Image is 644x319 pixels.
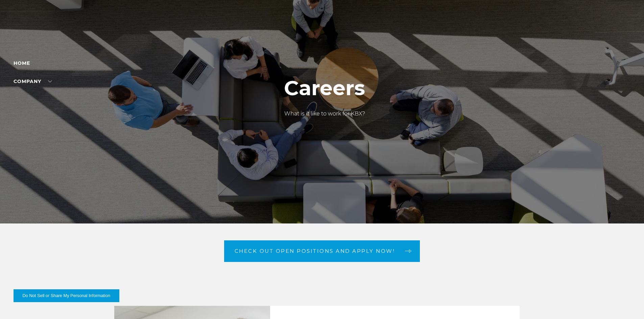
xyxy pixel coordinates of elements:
[284,110,365,118] p: What is it like to work for KBX?
[14,78,52,84] a: Company
[14,289,119,302] button: Do Not Sell or Share My Personal Information
[235,248,395,254] span: Check out open positions and apply now!
[284,77,365,100] h1: Careers
[224,240,420,262] a: Check out open positions and apply now! arrow arrow
[14,60,30,66] a: Home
